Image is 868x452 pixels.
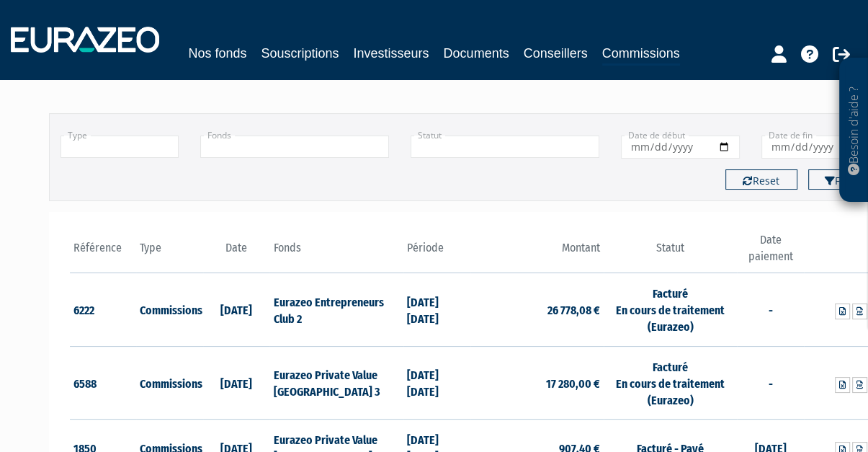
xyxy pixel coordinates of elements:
[403,273,470,347] td: [DATE] [DATE]
[269,346,403,420] td: Eurazeo Private Value [GEOGRAPHIC_DATA] 3
[403,346,470,420] td: [DATE] [DATE]
[70,273,137,347] td: 6222
[725,169,797,190] button: Reset
[261,43,339,63] a: Souscriptions
[470,273,604,347] td: 26 778,08 €
[403,232,470,273] th: Période
[737,232,804,273] th: Date paiement
[737,273,804,347] td: -
[524,43,588,63] a: Conseillers
[203,232,270,273] th: Date
[188,43,246,63] a: Nos fonds
[269,232,403,273] th: Fonds
[602,43,680,66] a: Commissions
[136,346,203,420] td: Commissions
[70,346,137,420] td: 6588
[136,232,203,273] th: Type
[846,66,862,195] p: Besoin d'aide ?
[203,273,270,347] td: [DATE]
[470,232,604,273] th: Montant
[604,346,737,420] td: Facturé En cours de traitement (Eurazeo)
[70,232,137,273] th: Référence
[604,273,737,347] td: Facturé En cours de traitement (Eurazeo)
[136,273,203,347] td: Commissions
[203,346,270,420] td: [DATE]
[269,273,403,347] td: Eurazeo Entrepreneurs Club 2
[444,43,509,63] a: Documents
[470,346,604,420] td: 17 280,00 €
[11,27,159,53] img: 1732889491-logotype_eurazeo_blanc_rvb.png
[353,43,429,63] a: Investisseurs
[604,232,737,273] th: Statut
[737,346,804,420] td: -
